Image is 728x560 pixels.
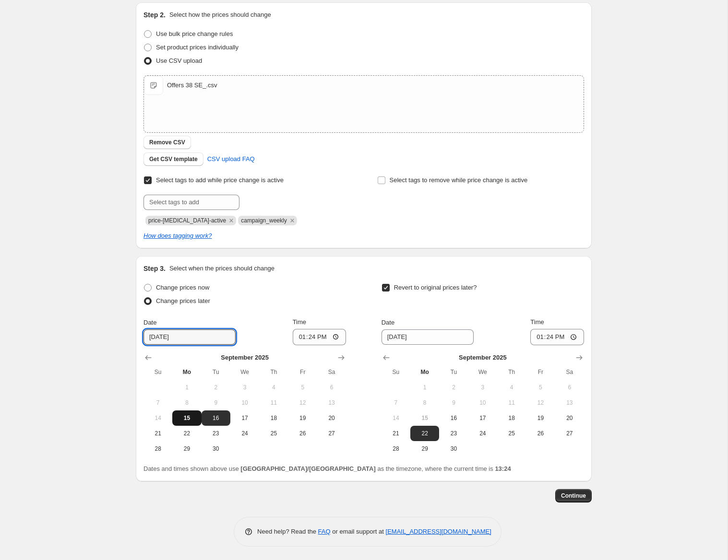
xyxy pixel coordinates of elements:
button: Continue [555,489,592,502]
span: 1 [414,384,435,391]
th: Sunday [382,364,410,380]
button: Tuesday September 16 2025 [202,410,230,426]
button: Friday September 19 2025 [526,410,555,426]
button: Friday September 5 2025 [526,380,555,395]
input: 12:00 [293,329,346,345]
span: 1 [176,384,197,391]
button: Show previous month, August 2025 [142,351,155,364]
button: Tuesday September 9 2025 [439,395,468,410]
span: 4 [501,384,522,391]
input: Select tags to add [143,195,239,210]
button: Thursday September 4 2025 [497,380,526,395]
input: 12:00 [530,329,584,345]
span: Tu [443,368,464,376]
th: Wednesday [230,364,259,380]
span: Su [385,368,406,376]
th: Wednesday [468,364,497,380]
span: Date [143,319,156,326]
button: Saturday September 6 2025 [317,380,346,395]
button: Monday September 8 2025 [172,395,201,410]
span: Sa [559,368,580,376]
span: Date [382,319,394,326]
span: 23 [205,430,227,437]
button: Thursday September 4 2025 [259,380,288,395]
a: How does tagging work? [143,232,212,239]
th: Monday [172,364,201,380]
button: Monday September 29 2025 [410,441,439,456]
button: Friday September 12 2025 [526,395,555,410]
span: 9 [205,399,227,407]
span: Tu [205,368,227,376]
button: Show previous month, August 2025 [380,351,393,364]
button: Tuesday September 30 2025 [202,441,230,456]
span: price-change-job-active [148,217,226,224]
span: 28 [385,445,406,453]
span: Need help? Read the [257,528,318,535]
span: Get CSV template [149,155,198,163]
span: Dates and times shown above use as the timezone, where the current time is [143,465,511,472]
button: Thursday September 18 2025 [497,410,526,426]
button: Sunday September 28 2025 [143,441,172,456]
span: 30 [443,445,464,453]
th: Saturday [555,364,584,380]
button: Tuesday September 30 2025 [439,441,468,456]
span: 14 [147,414,168,422]
span: Set product prices individually [156,44,239,51]
span: 5 [530,384,551,391]
span: 16 [443,414,464,422]
button: Show next month, October 2025 [334,351,348,364]
button: Sunday September 21 2025 [382,426,410,441]
button: Tuesday September 16 2025 [439,410,468,426]
span: 20 [321,414,342,422]
span: 16 [205,414,227,422]
button: Monday September 22 2025 [410,426,439,441]
span: campaign_weekly [241,217,286,224]
input: 9/15/2025 [143,329,236,345]
th: Monday [410,364,439,380]
span: 29 [414,445,435,453]
button: Wednesday September 3 2025 [468,380,497,395]
span: CSV upload FAQ [207,154,255,164]
span: We [234,368,255,376]
th: Tuesday [439,364,468,380]
span: Select tags to add while price change is active [156,176,284,184]
span: Time [530,318,544,326]
span: 30 [205,445,227,453]
span: 9 [443,399,464,407]
span: 14 [385,414,406,422]
span: 25 [263,430,284,437]
span: 22 [414,430,435,437]
span: 21 [147,430,168,437]
button: Saturday September 13 2025 [555,395,584,410]
button: Saturday September 27 2025 [555,426,584,441]
span: Fr [530,368,551,376]
button: Thursday September 18 2025 [259,410,288,426]
button: Wednesday September 24 2025 [230,426,259,441]
span: 22 [176,430,197,437]
span: 17 [472,414,493,422]
a: FAQ [318,528,331,535]
span: 24 [472,430,493,437]
span: 17 [234,414,255,422]
span: 27 [559,430,580,437]
span: 11 [263,399,284,407]
button: Thursday September 25 2025 [497,426,526,441]
button: Remove campaign_weekly [288,216,297,225]
button: Thursday September 11 2025 [259,395,288,410]
th: Thursday [497,364,526,380]
button: Today Monday September 15 2025 [172,410,201,426]
span: 18 [263,414,284,422]
button: Thursday September 25 2025 [259,426,288,441]
button: Saturday September 6 2025 [555,380,584,395]
span: 7 [385,399,406,407]
span: 20 [559,414,580,422]
span: 15 [176,414,197,422]
a: [EMAIL_ADDRESS][DOMAIN_NAME] [386,528,491,535]
span: Remove CSV [149,139,185,146]
button: Monday September 1 2025 [172,380,201,395]
span: 26 [292,430,313,437]
button: Tuesday September 2 2025 [439,380,468,395]
button: Sunday September 14 2025 [143,410,172,426]
span: Th [263,368,284,376]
